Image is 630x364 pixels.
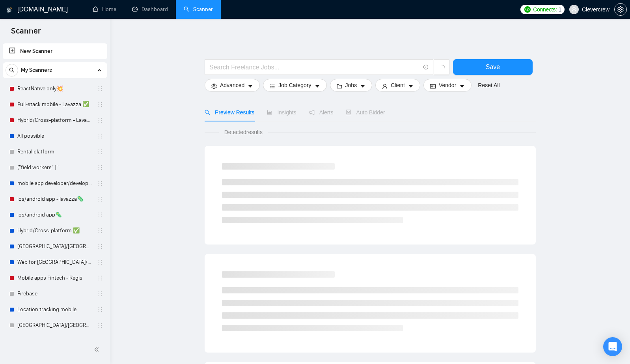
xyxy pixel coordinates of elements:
button: Save [453,59,533,75]
a: Web for [GEOGRAPHIC_DATA]/[GEOGRAPHIC_DATA] [17,254,92,270]
button: userClientcaret-down [375,79,420,91]
a: [GEOGRAPHIC_DATA]/[GEOGRAPHIC_DATA] [17,239,92,254]
span: caret-down [408,83,414,89]
span: holder [97,228,103,234]
button: folderJobscaret-down [330,79,373,91]
span: Vendor [439,81,456,90]
a: setting [614,6,627,13]
span: idcard [430,83,436,89]
span: caret-down [248,83,253,89]
span: holder [97,149,103,155]
span: Insights [267,109,296,116]
a: Reset All [478,81,500,90]
a: New Scanner [9,43,101,59]
span: Preview Results [205,109,254,116]
a: dashboardDashboard [132,6,168,13]
a: Firebase [17,286,92,302]
span: robot [346,110,351,115]
span: Save [486,62,500,72]
a: ReactNative only💥 [17,81,92,97]
a: Rental platform [17,144,92,160]
a: searchScanner [184,6,213,13]
span: user [382,83,388,89]
img: upwork-logo.png [524,6,531,13]
span: 1 [558,5,561,14]
span: setting [211,83,217,89]
a: Hybrid/Cross-platform ✅ [17,223,92,239]
span: Scanner [5,25,47,42]
span: Client [391,81,405,90]
span: holder [97,322,103,329]
a: Hybrid/Cross-platform - Lavazza ✅ [17,112,92,128]
span: holder [97,291,103,297]
button: settingAdvancedcaret-down [205,79,260,91]
span: Advanced [220,81,244,90]
img: logo [7,4,12,16]
span: holder [97,180,103,187]
span: My Scanners [21,62,52,78]
input: Search Freelance Jobs... [209,62,420,72]
a: mobile app developer/development📲 [17,175,92,191]
span: notification [309,110,315,115]
a: ios/android app🦠 [17,207,92,223]
span: Auto Bidder [346,109,385,116]
a: ios/android app - lavazza🦠 [17,191,92,207]
button: idcardVendorcaret-down [423,79,472,91]
span: holder [97,306,103,313]
span: holder [97,86,103,92]
span: folder [337,83,342,89]
span: holder [97,117,103,123]
a: Mobile apps Fintech - Regis [17,270,92,286]
span: caret-down [315,83,320,89]
span: holder [97,196,103,202]
span: holder [97,259,103,265]
a: Web [GEOGRAPHIC_DATA], [GEOGRAPHIC_DATA], [GEOGRAPHIC_DATA] [17,333,92,349]
span: holder [97,212,103,218]
span: area-chart [267,110,272,115]
span: info-circle [423,65,429,70]
a: ("field workers" | " [17,160,92,175]
span: bars [270,83,275,89]
span: search [6,67,18,73]
span: user [571,7,577,12]
button: search [6,64,18,77]
a: Full-stack mobile - Lavazza ✅ [17,97,92,112]
span: holder [97,133,103,139]
span: holder [97,101,103,108]
span: loading [438,65,445,72]
li: New Scanner [3,43,107,59]
button: setting [614,3,627,16]
a: Location tracking mobile [17,302,92,317]
span: double-left [94,345,102,353]
button: barsJob Categorycaret-down [263,79,326,91]
span: holder [97,164,103,171]
span: Alerts [309,109,334,116]
span: Connects: [533,5,557,14]
span: setting [615,6,626,13]
span: holder [97,243,103,250]
span: holder [97,275,103,281]
span: caret-down [360,83,365,89]
span: search [205,110,210,115]
div: Open Intercom Messenger [603,337,622,356]
a: All possible [17,128,92,144]
span: Detected results [219,128,268,136]
a: homeHome [93,6,116,13]
span: Job Category [278,81,311,90]
span: Jobs [345,81,357,90]
a: [GEOGRAPHIC_DATA]/[GEOGRAPHIC_DATA]/Quatar [17,317,92,333]
span: caret-down [459,83,465,89]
